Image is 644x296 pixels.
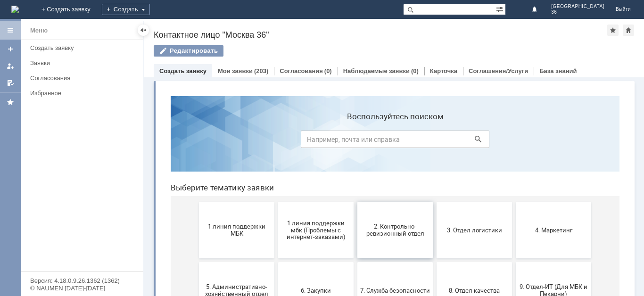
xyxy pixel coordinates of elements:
[276,258,346,265] span: Финансовый отдел
[30,90,127,97] div: Избранное
[355,258,425,265] span: Франчайзинг
[273,173,349,230] button: 8. Отдел качества
[551,9,604,15] span: 36
[138,42,326,59] input: Например, почта или справка
[254,67,268,74] div: (203)
[115,234,190,290] button: Отдел-ИТ (Битрикс24 и CRM)
[197,258,267,265] span: Отдел-ИТ (Офис)
[551,4,604,9] span: [GEOGRAPHIC_DATA]
[355,195,425,209] span: 9. Отдел-ИТ (Для МБК и Пекарни)
[118,131,188,152] span: 1 линия поддержки мбк (Проблемы с интернет-заказами)
[11,6,19,13] img: logo
[218,67,253,74] a: Мои заявки
[118,255,188,269] span: Отдел-ИТ (Битрикс24 и CRM)
[343,67,410,74] a: Наблюдаемые заявки
[102,4,150,15] div: Создать
[273,113,349,170] button: 3. Отдел логистики
[30,59,138,66] div: Заявки
[273,234,349,290] button: Финансовый отдел
[3,58,18,74] a: Мои заявки
[355,138,425,145] span: 4. Маркетинг
[324,67,332,74] div: (0)
[115,173,190,230] button: 6. Закупки
[159,67,206,74] a: Создать заявку
[353,234,428,290] button: Франчайзинг
[36,113,111,170] button: 1 линия поддержки МБК
[607,25,619,36] div: Добавить в избранное
[39,195,108,209] span: 5. Административно-хозяйственный отдел
[3,41,18,57] a: Создать заявку
[194,173,270,230] button: 7. Служба безопасности
[138,23,326,33] label: Воспользуйтесь поиском
[8,94,456,104] header: Выберите тематику заявки
[353,173,428,230] button: 9. Отдел-ИТ (Для МБК и Пекарни)
[496,4,505,13] span: Расширенный поиск
[411,67,419,74] div: (0)
[30,25,48,36] div: Меню
[197,134,267,148] span: 2. Контрольно-ревизионный отдел
[353,113,428,170] button: 4. Маркетинг
[26,56,141,70] a: Заявки
[430,67,457,74] a: Карточка
[118,198,188,205] span: 6. Закупки
[30,74,138,82] div: Согласования
[39,258,108,265] span: Бухгалтерия (для мбк)
[539,67,577,74] a: База знаний
[3,75,18,90] a: Мои согласования
[11,6,19,13] a: Перейти на домашнюю страницу
[39,134,108,148] span: 1 линия поддержки МБК
[276,138,346,145] span: 3. Отдел логистики
[194,234,270,290] button: Отдел-ИТ (Офис)
[30,44,138,51] div: Создать заявку
[26,41,141,55] a: Создать заявку
[36,234,111,290] button: Бухгалтерия (для мбк)
[623,25,634,36] div: Сделать домашней страницей
[280,67,323,74] a: Согласования
[469,67,528,74] a: Соглашения/Услуги
[30,278,134,284] div: Версия: 4.18.0.9.26.1362 (1362)
[197,198,267,205] span: 7. Служба безопасности
[276,198,346,205] span: 8. Отдел качества
[194,113,270,170] button: 2. Контрольно-ревизионный отдел
[36,173,111,230] button: 5. Административно-хозяйственный отдел
[26,71,141,85] a: Согласования
[138,25,149,36] div: Скрыть меню
[30,285,134,291] div: © NAUMEN [DATE]-[DATE]
[154,30,607,40] div: Контактное лицо "Москва 36"
[115,113,190,170] button: 1 линия поддержки мбк (Проблемы с интернет-заказами)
